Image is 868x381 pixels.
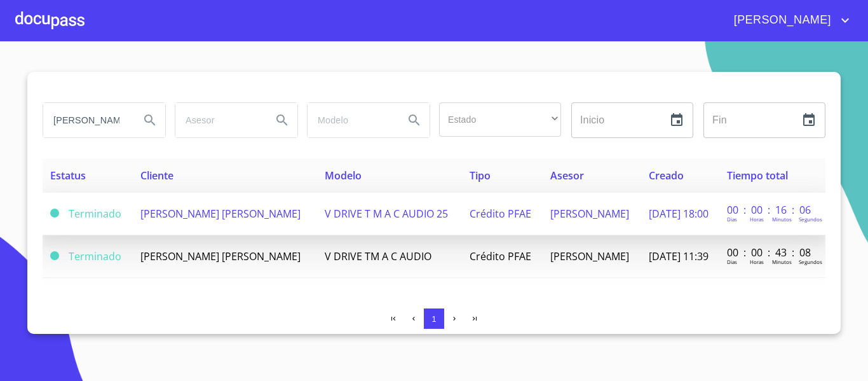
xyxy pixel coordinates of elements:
[431,314,436,324] span: 1
[325,249,431,263] span: V DRIVE TM A C AUDIO
[724,10,853,31] button: account of current user
[69,249,121,263] span: Terminado
[772,216,792,223] p: Minutos
[140,249,301,263] span: [PERSON_NAME] [PERSON_NAME]
[399,105,430,135] button: Search
[727,258,737,265] p: Dias
[50,209,59,218] span: Terminado
[550,249,629,263] span: [PERSON_NAME]
[43,103,130,137] input: search
[175,103,262,137] input: search
[799,258,822,265] p: Segundos
[799,216,822,223] p: Segundos
[325,169,362,183] span: Modelo
[50,251,59,260] span: Terminado
[649,249,709,263] span: [DATE] 11:39
[727,169,788,183] span: Tiempo total
[308,103,394,137] input: search
[727,246,813,260] p: 00 : 00 : 43 : 08
[649,169,684,183] span: Creado
[424,308,444,329] button: 1
[727,203,813,217] p: 00 : 00 : 16 : 06
[69,207,121,221] span: Terminado
[267,105,297,135] button: Search
[750,216,764,223] p: Horas
[325,207,448,221] span: V DRIVE T M A C AUDIO 25
[470,207,531,221] span: Crédito PFAE
[50,169,86,183] span: Estatus
[727,216,737,223] p: Dias
[135,105,165,135] button: Search
[772,258,792,265] p: Minutos
[550,207,629,221] span: [PERSON_NAME]
[724,10,837,31] span: [PERSON_NAME]
[649,207,709,221] span: [DATE] 18:00
[470,249,531,263] span: Crédito PFAE
[140,169,173,183] span: Cliente
[550,169,584,183] span: Asesor
[470,169,491,183] span: Tipo
[439,102,561,137] div: ​
[750,258,764,265] p: Horas
[140,207,301,221] span: [PERSON_NAME] [PERSON_NAME]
